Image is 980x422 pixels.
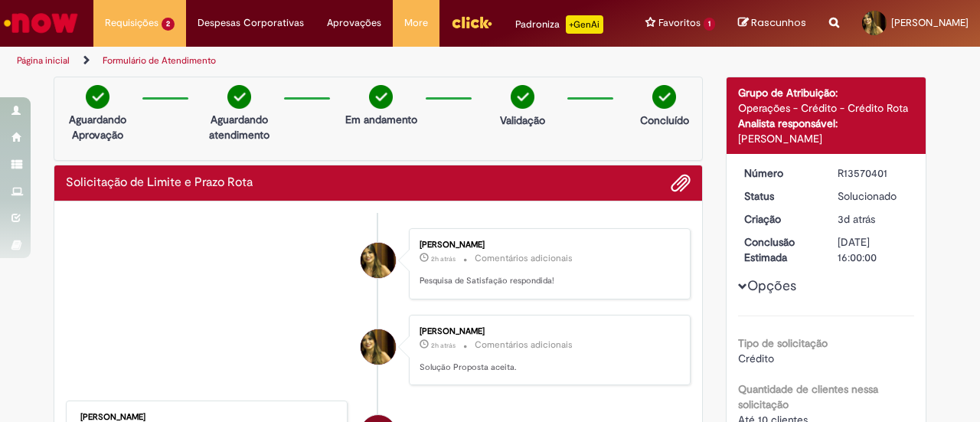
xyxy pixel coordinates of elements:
p: Aguardando atendimento [202,112,276,142]
div: [PERSON_NAME] [80,413,335,422]
span: Aprovações [327,15,381,31]
span: More [404,15,428,31]
img: click_logo_yellow_360x200.png [451,11,492,34]
span: Despesas Corporativas [198,15,304,31]
a: Rascunhos [738,16,806,31]
div: Padroniza [515,15,603,34]
p: Aguardando Aprovação [60,112,135,142]
p: Concluído [640,113,689,128]
div: Andresa Cristina Botelho [361,329,396,365]
div: [PERSON_NAME] [420,240,675,250]
b: Quantidade de clientes nessa solicitação [738,382,878,411]
p: Solução Proposta aceita. [420,361,675,374]
time: 29/09/2025 08:54:13 [431,254,456,263]
dt: Conclusão Estimada [733,234,827,265]
span: Favoritos [658,15,701,31]
div: Grupo de Atribuição: [738,85,915,100]
img: check-circle-green.png [86,85,109,109]
dt: Status [733,188,827,204]
div: [PERSON_NAME] [738,131,915,146]
img: check-circle-green.png [369,85,393,109]
h2: Solicitação de Limite e Prazo Rota Histórico de tíquete [66,176,253,190]
span: 1 [704,18,715,31]
div: R13570401 [838,165,909,181]
span: 2 [162,18,175,31]
div: 26/09/2025 12:22:59 [838,211,909,227]
span: Rascunhos [751,15,806,30]
span: 3d atrás [838,212,875,226]
img: ServiceNow [2,8,80,38]
img: check-circle-green.png [511,85,534,109]
img: check-circle-green.png [227,85,251,109]
span: [PERSON_NAME] [891,16,969,29]
div: Operações - Crédito - Crédito Rota [738,100,915,116]
div: [DATE] 16:00:00 [838,234,909,265]
dt: Número [733,165,827,181]
img: check-circle-green.png [652,85,676,109]
div: Analista responsável: [738,116,915,131]
small: Comentários adicionais [475,252,573,265]
button: Adicionar anexos [671,173,691,193]
span: Crédito [738,352,774,365]
p: Em andamento [345,112,417,127]
div: Andresa Cristina Botelho [361,243,396,278]
b: Tipo de solicitação [738,336,828,350]
a: Formulário de Atendimento [103,54,216,67]
p: Validação [500,113,545,128]
div: Solucionado [838,188,909,204]
span: Requisições [105,15,158,31]
time: 29/09/2025 08:54:01 [431,341,456,350]
p: Pesquisa de Satisfação respondida! [420,275,675,287]
span: 2h atrás [431,341,456,350]
ul: Trilhas de página [11,47,642,75]
time: 26/09/2025 12:22:59 [838,212,875,226]
a: Página inicial [17,54,70,67]
dt: Criação [733,211,827,227]
p: +GenAi [566,15,603,34]
div: [PERSON_NAME] [420,327,675,336]
span: 2h atrás [431,254,456,263]
small: Comentários adicionais [475,339,573,352]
